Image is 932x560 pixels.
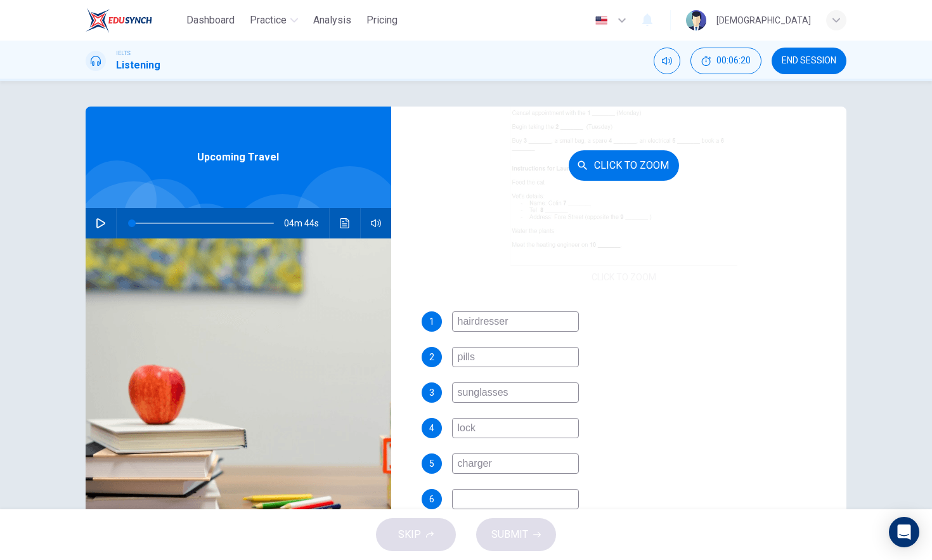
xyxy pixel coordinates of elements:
[593,16,609,25] img: en
[429,317,434,326] span: 1
[654,48,680,74] div: Mute
[429,388,434,397] span: 3
[308,9,356,32] button: Analysis
[690,48,761,74] div: Hide
[429,353,434,361] span: 2
[284,208,329,238] span: 04m 44s
[772,48,846,74] button: END SESSION
[116,58,160,73] h1: Listening
[361,9,403,32] button: Pricing
[245,9,303,32] button: Practice
[313,13,351,28] span: Analysis
[197,150,279,165] span: Upcoming Travel
[569,150,679,181] button: Click to Zoom
[335,208,355,238] button: Click to see the audio transcription
[250,13,287,28] span: Practice
[429,495,434,504] span: 6
[86,8,181,33] a: EduSynch logo
[686,10,706,30] img: Profile picture
[889,517,919,547] div: Open Intercom Messenger
[86,238,391,547] img: Upcoming Travel
[429,459,434,468] span: 5
[782,56,836,66] span: END SESSION
[186,13,235,28] span: Dashboard
[716,56,751,66] span: 00:06:20
[429,424,434,433] span: 4
[690,48,761,74] button: 00:06:20
[86,8,152,33] img: EduSynch logo
[366,13,398,28] span: Pricing
[716,13,811,28] div: [DEMOGRAPHIC_DATA]
[116,49,131,58] span: IELTS
[181,9,240,32] button: Dashboard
